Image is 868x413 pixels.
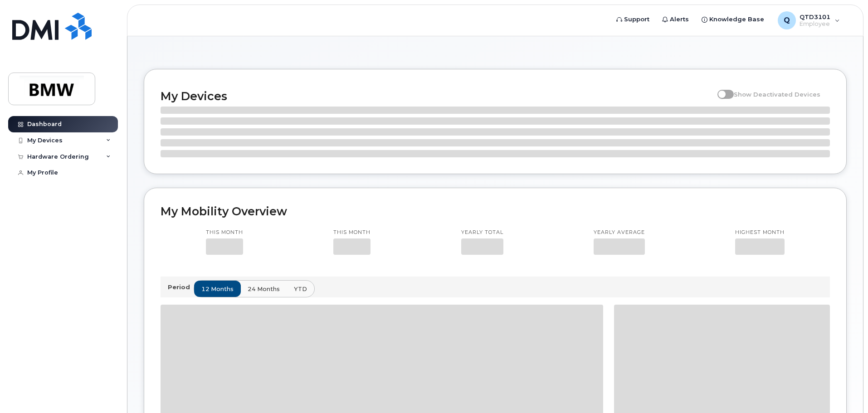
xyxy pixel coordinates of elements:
input: Show Deactivated Devices [717,86,725,93]
p: This month [333,229,371,236]
h2: My Mobility Overview [161,204,830,218]
p: This month [206,229,243,236]
span: YTD [294,285,307,293]
span: 24 months [248,285,280,293]
p: Yearly total [461,229,503,236]
p: Highest month [735,229,785,236]
p: Period [168,283,194,292]
span: Show Deactivated Devices [734,91,820,98]
h2: My Devices [161,89,713,103]
p: Yearly average [594,229,645,236]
